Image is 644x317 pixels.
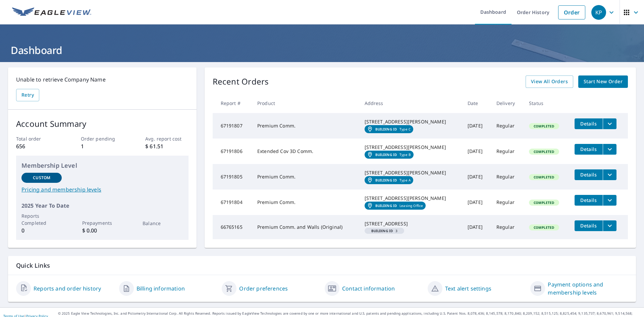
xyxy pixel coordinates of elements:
button: Retry [16,89,39,101]
td: Extended Cov 3D Comm. [252,139,359,164]
p: 2025 Year To Date [21,202,183,210]
p: Reports Completed [21,212,62,226]
span: Retry [21,91,34,99]
a: Payment options and membership levels [548,280,628,297]
button: filesDropdownBtn-66765165 [603,220,616,231]
a: Pricing and membership levels [21,186,183,194]
a: Building IDType B [365,151,414,159]
a: Order preferences [239,284,288,293]
div: [STREET_ADDRESS][PERSON_NAME] [365,118,457,125]
a: Building IDType A [365,176,414,184]
div: [STREET_ADDRESS][PERSON_NAME] [365,195,457,202]
p: Custom [33,175,50,181]
p: 1 [81,142,124,150]
div: [STREET_ADDRESS] [365,220,457,227]
a: Billing information [137,284,185,293]
em: Building ID [375,127,397,131]
p: Membership Level [21,161,183,170]
td: [DATE] [462,113,491,139]
span: Completed [530,200,558,205]
em: Building ID [371,229,393,232]
a: View All Orders [526,75,573,88]
td: [DATE] [462,164,491,190]
button: detailsBtn-67191805 [575,169,603,180]
td: Regular [491,215,524,239]
em: Building ID [375,153,397,157]
span: Details [579,197,599,203]
img: EV Logo [12,7,91,17]
p: 656 [16,142,59,150]
span: Details [579,171,599,178]
td: Premium Comm. [252,190,359,215]
td: Premium Comm. [252,113,359,139]
td: Regular [491,113,524,139]
em: Building ID [375,178,397,182]
th: Date [462,93,491,113]
span: Completed [530,175,558,179]
th: Report # [213,93,252,113]
button: filesDropdownBtn-67191807 [603,118,616,129]
p: 0 [21,226,62,234]
a: Building IDType C [365,125,414,133]
span: Completed [530,124,558,128]
td: [DATE] [462,139,491,164]
th: Product [252,93,359,113]
div: [STREET_ADDRESS][PERSON_NAME] [365,169,457,176]
td: 67191805 [213,164,252,190]
td: Premium Comm. [252,164,359,190]
td: Regular [491,164,524,190]
button: detailsBtn-67191807 [575,118,603,129]
button: detailsBtn-67191804 [575,195,603,206]
span: Start New Order [584,77,623,86]
td: 67191807 [213,113,252,139]
span: Details [579,146,599,152]
button: filesDropdownBtn-67191806 [603,144,616,155]
th: Status [524,93,569,113]
button: filesDropdownBtn-67191805 [603,169,616,180]
p: Recent Orders [213,75,269,88]
p: Unable to retrieve Company Name [16,75,189,84]
p: $ 61.51 [145,142,188,150]
button: detailsBtn-66765165 [575,220,603,231]
td: [DATE] [462,215,491,239]
td: Premium Comm. and Walls (Original) [252,215,359,239]
p: Total order [16,135,59,142]
p: Quick Links [16,261,628,270]
p: Balance [143,220,183,227]
td: 66765165 [213,215,252,239]
p: Order pending [81,135,124,142]
td: 67191806 [213,139,252,164]
td: Regular [491,139,524,164]
button: filesDropdownBtn-67191804 [603,195,616,206]
div: KP [591,5,606,20]
a: Reports and order history [34,284,101,293]
td: 67191804 [213,190,252,215]
span: Details [579,120,599,127]
p: Prepayments [82,219,122,226]
th: Delivery [491,93,524,113]
span: Completed [530,225,558,230]
th: Address [359,93,462,113]
p: Account Summary [16,118,189,130]
a: Building IDLeasing Office [365,202,426,210]
button: detailsBtn-67191806 [575,144,603,155]
a: Order [558,5,585,19]
p: Avg. report cost [145,135,188,142]
div: [STREET_ADDRESS][PERSON_NAME] [365,144,457,151]
h1: Dashboard [8,43,636,57]
span: View All Orders [531,77,568,86]
span: Completed [530,149,558,154]
td: Regular [491,190,524,215]
a: Text alert settings [445,284,491,293]
span: Details [579,222,599,229]
span: 3 [367,229,402,232]
td: [DATE] [462,190,491,215]
a: Contact information [342,284,395,293]
em: Building ID [375,204,397,208]
a: Start New Order [578,75,628,88]
p: $ 0.00 [82,226,122,234]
